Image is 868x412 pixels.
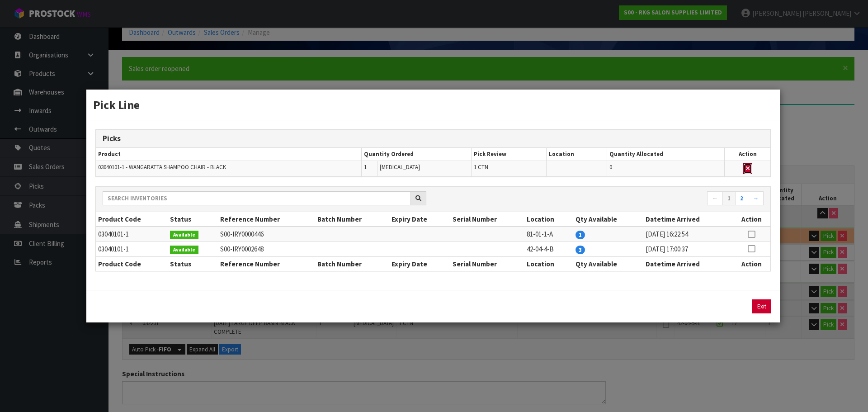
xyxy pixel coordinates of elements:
[96,212,168,227] th: Product Code
[643,227,732,242] td: [DATE] 16:22:54
[732,212,770,227] th: Action
[170,246,198,255] span: Available
[576,231,585,239] span: 1
[524,212,573,227] th: Location
[168,212,217,227] th: Status
[98,163,226,171] span: 03040101-1 - WANGARATTA SHAMPOO CHAIR - BLACK
[440,191,764,207] nav: Page navigation
[315,256,389,271] th: Batch Number
[643,212,732,227] th: Datetime Arrived
[389,212,450,227] th: Expiry Date
[450,256,524,271] th: Serial Number
[643,242,732,256] td: [DATE] 17:00:37
[573,256,643,271] th: Qty Available
[735,191,748,206] a: 2
[722,191,736,206] a: 1
[450,212,524,227] th: Serial Number
[93,96,773,113] h3: Pick Line
[218,256,316,271] th: Reference Number
[524,227,573,242] td: 81-01-1-A
[96,227,168,242] td: 03040101-1
[732,256,770,271] th: Action
[218,242,316,256] td: S00-IRY0002648
[103,134,764,143] h3: Picks
[524,242,573,256] td: 42-04-4-B
[474,163,488,171] span: 1 CTN
[315,212,389,227] th: Batch Number
[524,256,573,271] th: Location
[643,256,732,271] th: Datetime Arrived
[362,148,471,161] th: Quantity Ordered
[725,148,770,161] th: Action
[168,256,217,271] th: Status
[546,148,607,161] th: Location
[607,148,724,161] th: Quantity Allocated
[389,256,450,271] th: Expiry Date
[96,256,168,271] th: Product Code
[380,163,420,171] span: [MEDICAL_DATA]
[96,242,168,256] td: 03040101-1
[103,191,411,205] input: Search inventories
[218,227,316,242] td: S00-IRY0000446
[471,148,546,161] th: Pick Review
[707,191,723,206] a: ←
[218,212,316,227] th: Reference Number
[170,231,198,240] span: Available
[96,148,362,161] th: Product
[573,212,643,227] th: Qty Available
[576,246,585,254] span: 3
[752,299,771,313] button: Exit
[609,163,612,171] span: 0
[748,191,764,206] a: →
[364,163,367,171] span: 1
